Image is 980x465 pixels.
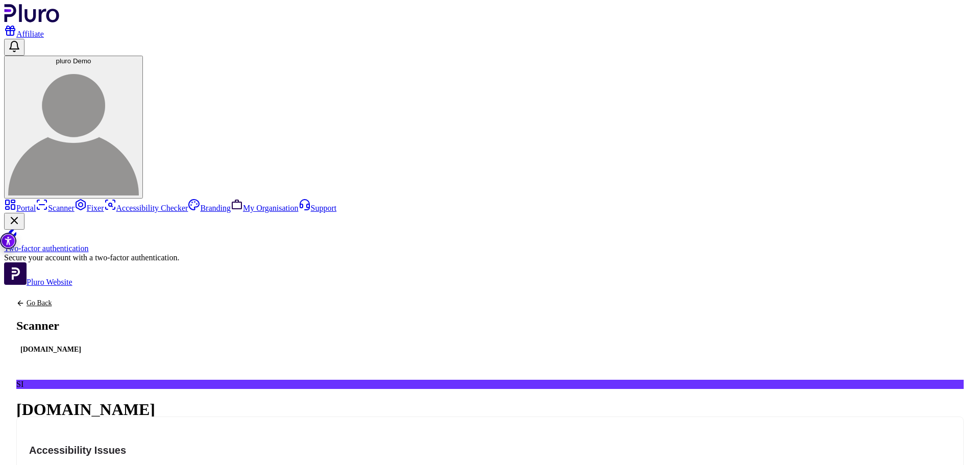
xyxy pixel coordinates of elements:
[4,15,60,24] a: Logo
[4,30,44,38] a: Affiliate
[56,57,91,65] span: pluro Demo
[16,380,964,389] div: SI
[4,253,976,262] div: Secure your account with a two-factor authentication.
[4,213,24,230] button: Close Two-factor authentication notification
[4,230,976,253] a: Two-factor authentication
[104,204,188,212] a: Accessibility Checker
[299,204,337,212] a: Support
[188,204,231,212] a: Branding
[4,204,36,212] a: Portal
[4,56,143,199] button: pluro Demopluro Demo
[16,400,964,419] h1: [DOMAIN_NAME]
[36,204,75,212] a: Scanner
[4,278,72,286] a: Open Pluro Website
[8,65,139,195] img: pluro Demo
[29,443,951,457] h4: Accessibility Issues
[75,204,104,212] a: Fixer
[231,204,299,212] a: My Organisation
[4,39,24,56] button: Open notifications, you have 0 new notifications
[4,199,976,287] aside: Sidebar menu
[16,344,85,355] div: [DOMAIN_NAME]
[4,244,976,253] div: Two-factor authentication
